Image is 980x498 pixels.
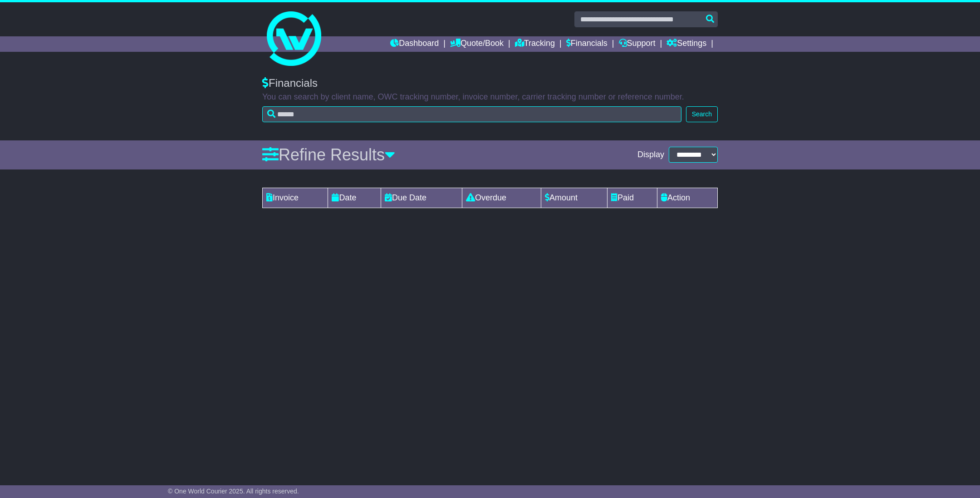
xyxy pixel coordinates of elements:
a: Settings [666,36,706,52]
td: Paid [608,188,657,208]
a: Quote/Book [450,36,504,52]
p: You can search by client name, OWC tracking number, invoice number, carrier tracking number or re... [262,92,718,102]
a: Tracking [515,36,555,52]
button: Search [686,106,718,122]
td: Due Date [381,188,462,208]
td: Action [657,188,718,208]
span: © One World Courier 2025. All rights reserved. [168,488,299,495]
td: Overdue [462,188,541,208]
span: Display [637,150,664,160]
td: Date [328,188,381,208]
a: Financials [566,36,608,52]
td: Invoice [263,188,328,208]
div: Financials [262,77,718,90]
a: Support [619,36,656,52]
a: Refine Results [262,145,395,164]
a: Dashboard [390,36,439,52]
td: Amount [541,188,607,208]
